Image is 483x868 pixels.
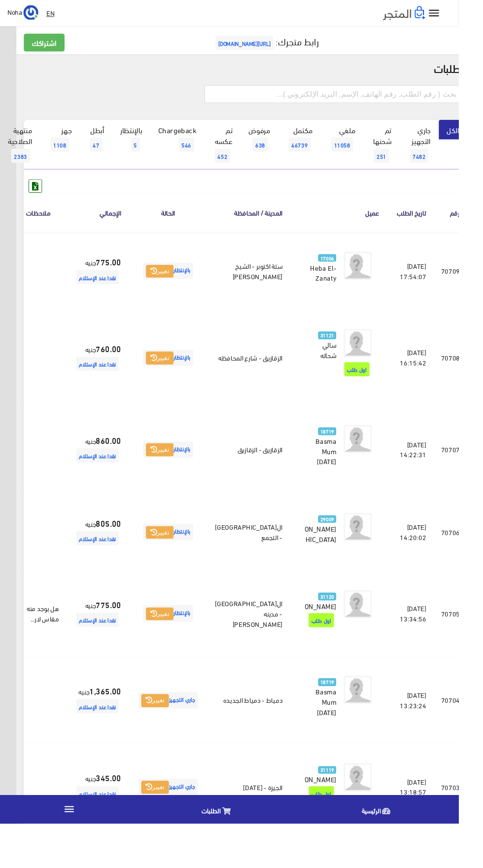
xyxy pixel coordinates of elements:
a: تم عكسه452 [215,126,253,179]
span: نقدا عند الإستلام [80,829,125,843]
strong: 345.00 [101,813,128,826]
a: 31120 [PERSON_NAME] [321,622,354,644]
button: تغيير [154,279,183,293]
strong: 760.00 [101,361,128,373]
span: 452 [226,157,242,172]
span: 18719 [335,450,354,459]
span: اول طلب [325,646,352,661]
a: جهز1108 [42,126,84,167]
i:  [67,846,79,859]
td: ستة اكتوبر - الشيخ [PERSON_NAME] [219,245,306,326]
u: EN [49,7,57,20]
a: تم شحنها251 [383,126,421,179]
span: بالإنتظار [151,465,204,482]
a: رابط متجرك:[URL][DOMAIN_NAME] [225,34,336,52]
a: 29009 [PERSON_NAME][DEMOGRAPHIC_DATA] [321,541,354,573]
span: 1108 [53,145,73,160]
img: avatar.png [362,541,392,570]
a: مكتمل46739 [293,126,338,167]
td: [DATE] 13:34:56 [408,601,457,691]
td: [DATE] 13:23:24 [408,692,457,784]
a: أبطل47 [84,126,118,167]
strong: 805.00 [101,544,128,557]
span: 11058 [349,145,372,160]
span: الطلبات [212,848,233,860]
span: 46739 [304,145,327,160]
span: [URL][DOMAIN_NAME] [227,38,288,53]
strong: 860.00 [101,457,128,470]
span: بالإنتظار [151,552,204,569]
a: اشتراكك [25,36,68,54]
span: 47 [95,145,107,160]
th: عميل [306,203,408,244]
span: 251 [394,157,410,172]
a: جاري التجهيز7482 [421,126,462,179]
td: هل يوجد منه مقاس لار... [11,601,70,691]
td: جنيه [70,520,136,601]
a: Chargeback546 [158,126,215,167]
strong: 775.00 [101,269,128,282]
button: تغيير [154,640,183,654]
span: Basma Mum [DATE] [333,457,354,493]
span: Noha [8,6,23,19]
img: avatar.png [362,622,392,651]
td: جنيه [70,428,136,520]
th: الحالة [136,203,219,244]
a: بالإنتظار5 [118,126,158,167]
img: . [404,6,448,21]
a: ملغي11058 [338,126,383,167]
span: 31119 [335,807,354,816]
span: نقدا عند الإستلام [80,646,125,660]
a: EN [45,5,61,23]
td: جنيه [70,326,136,427]
img: ... [25,5,40,21]
span: 7482 [432,157,451,172]
td: ال[GEOGRAPHIC_DATA] - مدينه [PERSON_NAME] [219,601,306,691]
span: سالي شحاته [338,356,354,381]
span: بالإنتظار [151,638,204,655]
span: [PERSON_NAME] [302,814,354,828]
span: 29009 [335,543,354,551]
button: تغيير [154,554,183,568]
img: avatar.png [362,712,392,742]
span: الرئيسية [381,848,401,860]
td: ال[GEOGRAPHIC_DATA] - التجمع [219,520,306,601]
th: اﻹجمالي [70,203,136,244]
span: بالإنتظار [151,368,204,386]
th: ملاحظات [11,203,70,244]
strong: 775.00 [101,630,128,643]
span: نقدا عند الإستلام [80,285,125,299]
span: 17006 [335,268,354,276]
span: 2383 [12,157,32,172]
span: 5 [138,145,147,160]
span: نقدا عند الإستلام [80,376,125,391]
strong: 1,365.00 [94,722,128,734]
span: 546 [188,145,205,160]
span: 31120 [335,624,354,633]
span: 18719 [335,715,354,723]
a: مرفوض638 [253,126,293,167]
span: اول طلب [325,829,352,843]
span: 31121 [335,349,354,358]
td: جنيه [70,245,136,326]
img: avatar.png [362,265,392,295]
span: Heba El- Zanaty [327,275,354,299]
button: تغيير [149,823,178,836]
img: avatar.png [362,347,392,376]
span: نقدا عند الإستلام [80,560,125,575]
a: 18719 Basma Mum [DATE] [321,712,354,756]
td: [DATE] 14:20:02 [408,520,457,601]
td: دمياط - دمياط الجديده [219,692,306,784]
a: الطلبات [146,840,314,866]
th: تاريخ الطلب [408,203,457,244]
i:  [450,7,465,21]
a: الرئيسية [314,840,483,866]
a: 17006 Heba El- Zanaty [321,265,354,298]
span: Basma Mum [DATE] [333,722,354,757]
td: [DATE] 16:15:42 [408,326,457,427]
button: تغيير [154,370,183,384]
span: نقدا عند الإستلام [80,472,125,487]
td: الزقازيق - شارع المحافظه [219,326,306,427]
td: جنيه [70,601,136,691]
td: [DATE] 17:54:07 [408,245,457,326]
